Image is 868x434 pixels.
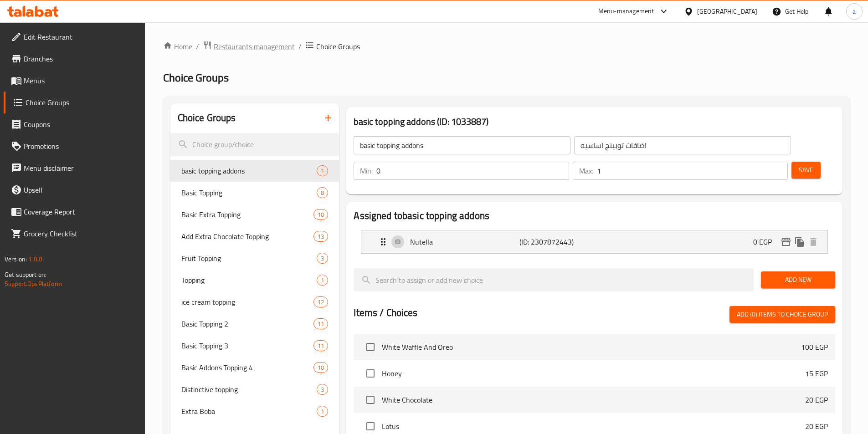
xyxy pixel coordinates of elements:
[410,236,519,247] p: Nutella
[316,41,360,52] span: Choice Groups
[178,111,236,125] h2: Choice Groups
[853,6,856,16] span: a
[317,167,328,175] span: 1
[181,406,317,417] span: Extra Boba
[24,163,138,174] span: Menu disclaimer
[181,296,314,307] span: ice cream topping
[28,253,42,265] span: 1.0.0
[181,231,314,242] span: Add Extra Chocolate Topping
[24,119,138,130] span: Coupons
[4,201,145,223] a: Coverage Report
[170,204,339,225] div: Basic Extra Topping10
[805,394,828,405] p: 20 EGP
[354,226,835,257] li: Expand
[761,271,835,288] button: Add New
[24,184,138,195] span: Upsell
[170,378,339,400] div: Distinctive topping3
[196,41,199,52] li: /
[26,97,138,108] span: Choice Groups
[382,421,805,432] span: Lotus
[313,318,328,329] div: Choices
[317,385,328,394] span: 3
[806,235,820,249] button: delete
[737,309,828,320] span: Add (0) items to choice group
[170,357,339,378] div: Basic Addons Topping 410
[799,164,813,176] span: Save
[791,162,821,179] button: Save
[729,306,835,323] button: Add (0) items to choice group
[170,225,339,247] div: Add Extra Chocolate Topping13
[313,362,328,373] div: Choices
[314,342,328,350] span: 11
[24,228,138,239] span: Grocery Checklist
[361,230,827,253] div: Expand
[181,384,317,395] span: Distinctive topping
[170,335,339,357] div: Basic Topping 311
[5,253,27,265] span: Version:
[779,235,793,249] button: edit
[753,236,779,247] p: 0 EGP
[361,390,380,409] span: Select choice
[170,160,339,182] div: basic topping addons1
[4,70,145,92] a: Menus
[24,141,138,152] span: Promotions
[163,41,192,52] a: Home
[170,400,339,422] div: Extra Boba1
[382,342,801,352] span: White Waffle And Oreo
[181,165,317,176] span: basic topping addons
[314,363,328,372] span: 10
[697,6,757,16] div: [GEOGRAPHIC_DATA]
[382,368,805,379] span: Honey
[170,291,339,313] div: ice cream topping12
[317,407,328,416] span: 1
[314,298,328,306] span: 12
[768,274,828,286] span: Add New
[214,41,295,52] span: Restaurants management
[317,406,328,417] div: Choices
[170,313,339,335] div: Basic Topping 211
[317,254,328,263] span: 3
[354,268,754,291] input: search
[4,48,145,70] a: Branches
[170,269,339,291] div: Topping1
[4,179,145,201] a: Upsell
[360,165,373,176] p: Min:
[313,340,328,351] div: Choices
[313,209,328,220] div: Choices
[805,368,828,379] p: 15 EGP
[181,340,314,351] span: Basic Topping 3
[163,67,229,88] span: Choice Groups
[313,231,328,242] div: Choices
[314,210,328,219] span: 10
[4,223,145,245] a: Grocery Checklist
[314,232,328,241] span: 13
[4,92,145,113] a: Choice Groups
[354,114,835,129] h3: basic topping addons (ID: 1033887)
[4,113,145,135] a: Coupons
[5,278,62,290] a: Support.OpsPlatform
[181,187,317,198] span: Basic Topping
[361,364,380,383] span: Select choice
[579,165,593,176] p: Max:
[170,247,339,269] div: Fruit Topping3
[317,275,328,286] div: Choices
[24,31,138,42] span: Edit Restaurant
[4,157,145,179] a: Menu disclaimer
[181,275,317,286] span: Topping
[317,384,328,395] div: Choices
[181,253,317,264] span: Fruit Topping
[181,362,314,373] span: Basic Addons Topping 4
[317,187,328,198] div: Choices
[163,41,850,52] nav: breadcrumb
[317,276,328,285] span: 1
[317,189,328,197] span: 8
[361,337,380,357] span: Select choice
[313,296,328,307] div: Choices
[181,318,314,329] span: Basic Topping 2
[382,394,805,405] span: White Chocolate
[4,26,145,48] a: Edit Restaurant
[598,6,654,17] div: Menu-management
[5,269,46,281] span: Get support on:
[298,41,302,52] li: /
[314,320,328,328] span: 11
